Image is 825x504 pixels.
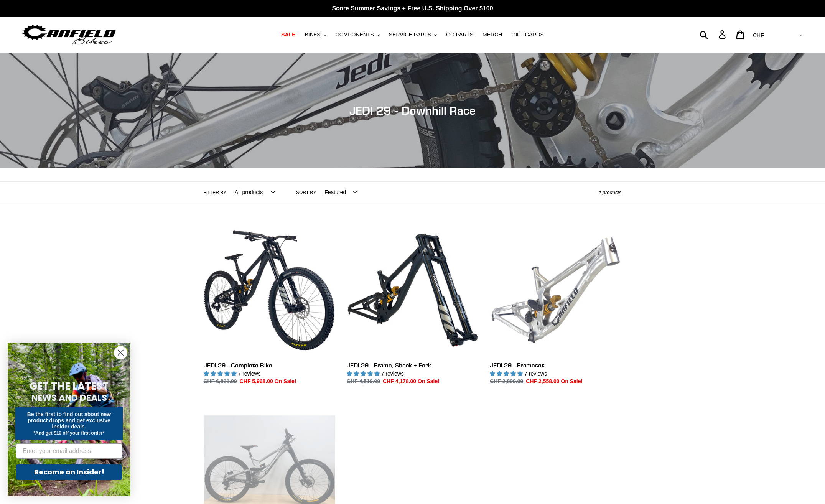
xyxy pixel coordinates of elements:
[511,31,544,38] span: GIFT CARDS
[281,31,295,38] span: SALE
[114,346,127,359] button: Close dialog
[30,379,109,393] span: GET THE LATEST
[507,30,548,40] a: GIFT CARDS
[704,26,723,43] input: Search
[305,31,320,38] span: BIKES
[33,430,104,436] span: *And get $10 off your first order*
[446,31,473,38] span: GG PARTS
[301,30,330,40] button: BIKES
[16,443,122,459] input: Enter your email address
[204,189,227,196] label: Filter by
[598,189,622,195] span: 4 products
[349,104,476,117] span: JEDI 29 - Downhill Race
[21,23,117,47] img: Canfield Bikes
[442,30,477,40] a: GG PARTS
[336,31,374,38] span: COMPONENTS
[27,411,111,430] span: Be the first to find out about new product drops and get exclusive insider deals.
[482,31,502,38] span: MERCH
[277,30,299,40] a: SALE
[385,30,441,40] button: SERVICE PARTS
[479,30,506,40] a: MERCH
[332,30,384,40] button: COMPONENTS
[31,392,107,404] span: NEWS AND DEALS
[389,31,431,38] span: SERVICE PARTS
[296,189,316,196] label: Sort by
[16,464,122,480] button: Become an Insider!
